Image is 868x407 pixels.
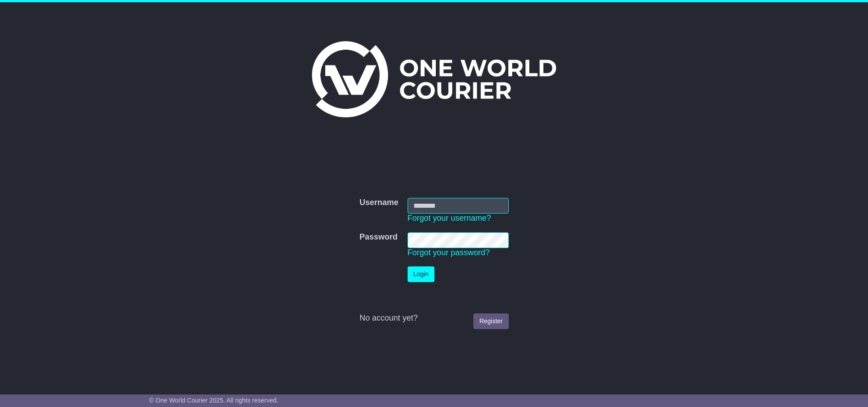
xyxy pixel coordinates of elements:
button: Login [408,266,434,282]
div: No account yet? [359,313,508,323]
label: Username [359,198,398,208]
span: © One World Courier 2025. All rights reserved. [149,397,278,404]
img: One World [312,41,556,117]
a: Forgot your username? [408,214,491,223]
label: Password [359,232,397,242]
a: Register [473,313,508,329]
a: Forgot your password? [408,248,490,257]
